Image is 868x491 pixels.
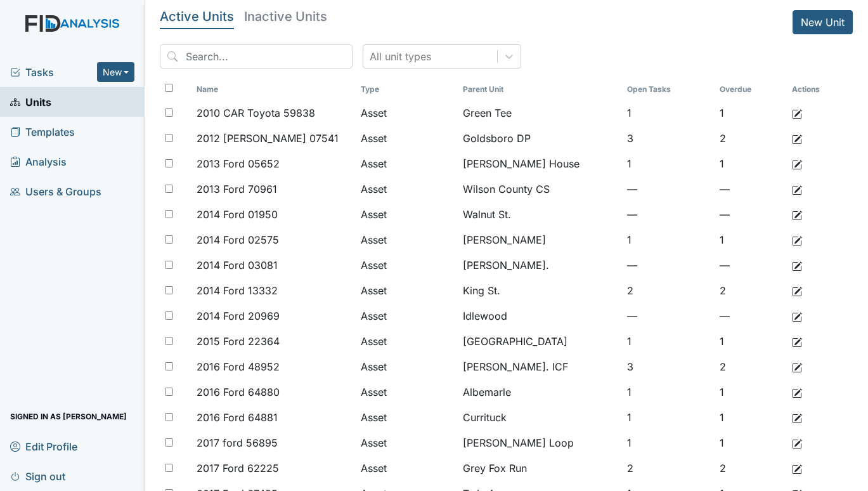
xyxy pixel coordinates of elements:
td: Asset [356,202,458,227]
td: Asset [356,405,458,430]
a: New Unit [793,10,853,34]
div: All unit types [370,49,431,64]
td: Asset [356,303,458,329]
td: 1 [622,151,715,176]
td: 1 [622,329,715,354]
input: Toggle All Rows Selected [165,84,173,92]
td: — [622,252,715,278]
td: 2 [715,455,787,481]
span: 2014 Ford 01950 [197,207,278,222]
td: 2 [715,278,787,303]
button: New [97,62,135,82]
span: 2013 Ford 05652 [197,156,280,171]
td: 1 [622,405,715,430]
td: Idlewood [458,303,622,329]
th: Actions [787,79,850,100]
span: 2013 Ford 70961 [197,181,277,197]
span: Analysis [10,152,67,171]
td: 1 [715,430,787,455]
span: 2010 CAR Toyota 59838 [197,105,315,121]
td: Asset [356,252,458,278]
td: Currituck [458,405,622,430]
td: — [715,252,787,278]
span: Edit Profile [10,436,77,456]
th: Toggle SortBy [622,79,715,100]
td: 1 [622,100,715,126]
td: Asset [356,100,458,126]
td: — [715,202,787,227]
td: [PERSON_NAME]. [458,252,622,278]
span: 2014 Ford 13332 [197,283,278,298]
span: 2014 Ford 20969 [197,308,280,324]
h5: Inactive Units [244,10,327,23]
span: Units [10,92,51,112]
td: Asset [356,176,458,202]
td: Asset [356,151,458,176]
td: Wilson County CS [458,176,622,202]
span: 2017 ford 56895 [197,435,278,450]
td: Asset [356,379,458,405]
td: 1 [622,379,715,405]
th: Toggle SortBy [458,79,622,100]
th: Toggle SortBy [715,79,787,100]
td: 1 [715,405,787,430]
span: Templates [10,122,75,141]
td: 1 [715,100,787,126]
a: Tasks [10,65,97,80]
td: 3 [622,354,715,379]
td: Asset [356,126,458,151]
span: 2014 Ford 03081 [197,258,278,273]
td: 2 [622,278,715,303]
td: Walnut St. [458,202,622,227]
td: 2 [715,126,787,151]
input: Search... [160,44,353,69]
td: Goldsboro DP [458,126,622,151]
td: — [715,176,787,202]
th: Toggle SortBy [356,79,458,100]
td: 1 [715,227,787,252]
span: Signed in as [PERSON_NAME] [10,407,127,426]
td: 2 [715,354,787,379]
td: King St. [458,278,622,303]
td: Green Tee [458,100,622,126]
td: 2 [622,455,715,481]
td: 3 [622,126,715,151]
td: Asset [356,329,458,354]
td: — [622,176,715,202]
td: Asset [356,430,458,455]
td: Asset [356,455,458,481]
span: 2017 Ford 62225 [197,461,279,476]
td: — [715,303,787,329]
th: Toggle SortBy [191,79,356,100]
span: 2014 Ford 02575 [197,232,279,247]
span: 2016 Ford 48952 [197,359,280,374]
td: [GEOGRAPHIC_DATA] [458,329,622,354]
span: 2016 Ford 64881 [197,410,278,425]
td: [PERSON_NAME]. ICF [458,354,622,379]
span: 2015 Ford 22364 [197,334,280,349]
td: Albemarle [458,379,622,405]
td: 1 [715,379,787,405]
td: 1 [715,329,787,354]
td: [PERSON_NAME] Loop [458,430,622,455]
span: 2016 Ford 64880 [197,384,280,400]
td: Grey Fox Run [458,455,622,481]
span: Users & Groups [10,181,101,201]
span: Sign out [10,466,65,486]
td: 1 [622,227,715,252]
span: 2012 [PERSON_NAME] 07541 [197,131,339,146]
td: Asset [356,354,458,379]
td: Asset [356,278,458,303]
td: Asset [356,227,458,252]
td: [PERSON_NAME] House [458,151,622,176]
td: — [622,303,715,329]
td: — [622,202,715,227]
td: [PERSON_NAME] [458,227,622,252]
td: 1 [715,151,787,176]
h5: Active Units [160,10,234,23]
td: 1 [622,430,715,455]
